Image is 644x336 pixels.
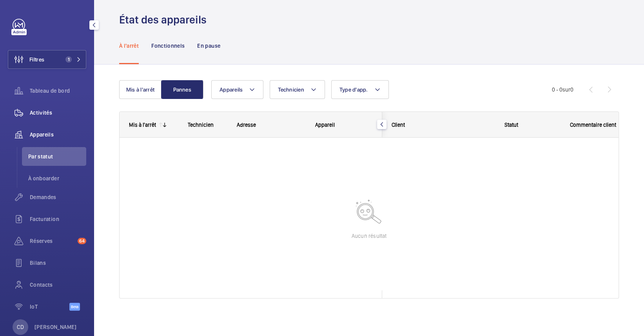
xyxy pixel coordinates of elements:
[29,56,44,63] span: Filtres
[270,80,325,99] button: Technicien
[129,122,156,128] div: Mis à l'arrêt
[278,86,304,93] span: Technicien
[151,42,185,50] p: Fonctionnels
[78,238,86,244] span: 64
[30,303,69,311] span: IoT
[220,86,243,93] span: Appareils
[30,109,86,117] span: Activités
[570,122,616,128] span: Commentaire client
[8,50,86,69] button: Filtres1
[119,80,161,99] button: Mis à l'arrêt
[30,193,86,201] span: Demandes
[17,323,24,331] p: CD
[30,131,86,138] span: Appareils
[69,303,80,311] span: Beta
[119,13,211,27] h1: État des appareils
[237,122,256,128] span: Adresse
[30,87,86,95] span: Tableau de bord
[331,80,389,99] button: Type d'app.
[197,42,220,50] p: En pause
[188,122,214,128] span: Technicien
[119,42,139,50] p: À l'arrêt
[392,122,405,128] span: Client
[30,237,74,245] span: Réserves
[504,122,518,128] span: Statut
[562,86,570,93] span: sur
[161,80,203,99] button: Pannes
[28,174,86,182] span: À onboarder
[28,153,86,160] span: Par statut
[315,122,373,128] div: Appareil
[339,86,368,93] span: Type d'app.
[552,87,573,92] span: 0 - 0 0
[34,323,77,331] p: [PERSON_NAME]
[65,56,72,63] span: 1
[211,80,263,99] button: Appareils
[30,281,86,289] span: Contacts
[30,215,86,223] span: Facturation
[30,259,86,267] span: Bilans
